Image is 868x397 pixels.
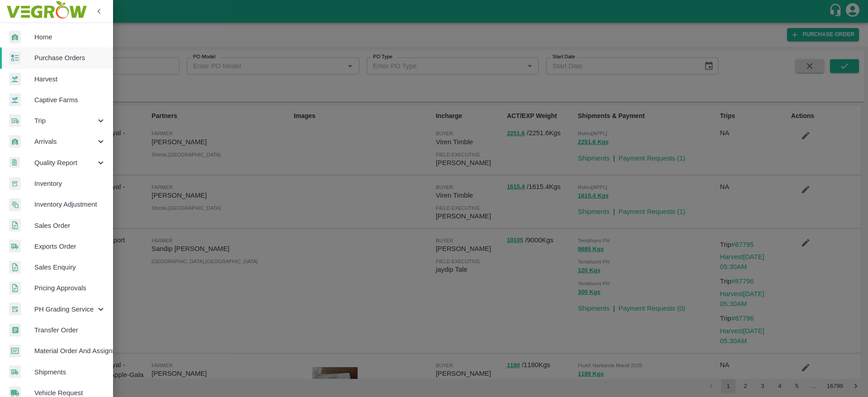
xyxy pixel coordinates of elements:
img: reciept [9,52,21,65]
span: Inventory Adjustment [34,199,106,209]
img: harvest [9,72,21,86]
img: delivery [9,114,21,128]
span: Arrivals [34,137,96,147]
span: Home [34,32,106,42]
img: harvest [9,93,21,107]
span: Quality Report [34,158,96,168]
img: whInventory [9,177,21,190]
span: Pricing Approvals [34,283,106,293]
img: sales [9,261,21,274]
span: PH Grading Service [34,304,96,314]
span: Shipments [34,367,106,377]
span: Sales Enquiry [34,262,106,272]
img: qualityReport [9,157,20,168]
span: Material Order And Assignment [34,346,106,356]
span: Transfer Order [34,325,106,335]
img: shipments [9,365,21,378]
span: Captive Farms [34,95,106,105]
img: centralMaterial [9,345,21,358]
span: Purchase Orders [34,53,106,63]
img: inventory [9,198,21,211]
span: Sales Order [34,221,106,231]
img: whArrival [9,31,21,44]
img: whTransfer [9,324,21,337]
span: Trip [34,116,96,126]
span: Inventory [34,179,106,189]
img: shipments [9,240,21,253]
img: whTracker [9,302,21,316]
img: sales [9,282,21,295]
img: sales [9,219,21,232]
span: Exports Order [34,241,106,251]
img: whArrival [9,135,21,148]
span: Harvest [34,74,106,84]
